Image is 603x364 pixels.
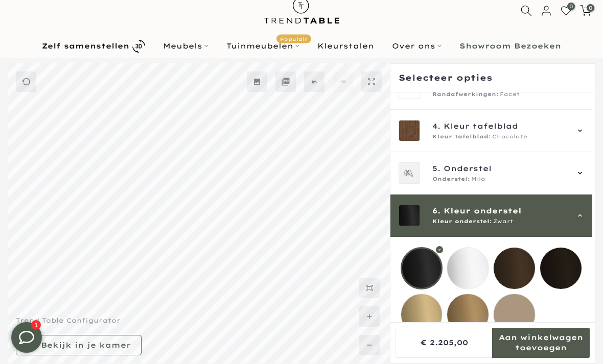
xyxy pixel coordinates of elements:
[154,40,218,52] a: Meubels
[276,35,311,43] span: Populair
[33,37,154,55] a: Zelf samenstellen
[459,42,561,50] b: Showroom Bezoeken
[451,40,570,52] a: Showroom Bezoeken
[218,40,309,52] a: TuinmeubelenPopulair
[580,5,591,16] a: 0
[309,40,383,52] a: Kleurstalen
[561,5,572,16] a: 0
[1,312,52,363] iframe: toggle-frame
[567,3,575,10] span: 0
[42,42,129,50] b: Zelf samenstellen
[383,40,451,52] a: Over ons
[587,4,594,12] span: 0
